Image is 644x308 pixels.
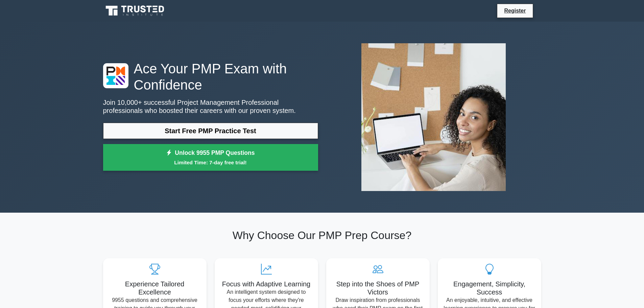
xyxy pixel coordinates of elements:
a: Register [500,6,530,15]
p: Join 10,000+ successful Project Management Professional professionals who boosted their careers w... [103,98,318,115]
h5: Experience Tailored Excellence [109,280,201,296]
h5: Engagement, Simplicity, Success [443,280,536,296]
small: Limited Time: 7-day free trial! [112,159,310,166]
a: Start Free PMP Practice Test [103,123,318,139]
h5: Step into the Shoes of PMP Victors [332,280,424,296]
h1: Ace Your PMP Exam with Confidence [103,61,318,93]
a: Unlock 9955 PMP QuestionsLimited Time: 7-day free trial! [103,144,318,171]
h5: Focus with Adaptive Learning [220,280,313,288]
h2: Why Choose Our PMP Prep Course? [103,229,541,242]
